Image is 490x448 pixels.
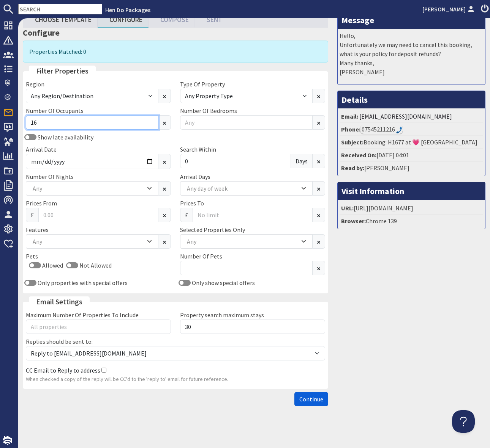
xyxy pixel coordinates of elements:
[195,11,228,27] a: Sent
[180,234,313,249] div: Combobox
[341,164,364,172] strong: Read by:
[26,320,171,334] input: All properties
[180,311,264,319] label: Property search maximum stays
[291,154,313,168] span: Days
[3,436,12,445] img: staytech_i_w-64f4e8e9ee0a9c174fd5317b4b171b261742d2d393467e5bdba4413f4f884c10.svg
[38,208,158,222] input: 0.00
[338,182,485,200] h3: Visit Information
[185,237,300,246] div: Any
[340,149,483,162] li: [DATE] 04:01
[341,113,358,120] strong: Email:
[78,262,112,269] label: Not Allowed
[338,91,485,108] h3: Details
[36,297,82,306] span: translation missing: en.email_settings
[26,375,325,384] p: When checked a copy of the reply will be CC'd to the 'reply to' email for future reference.
[340,136,483,149] li: Booking: H1677 at 💗 [GEOGRAPHIC_DATA]
[23,11,98,27] a: Choose Template
[36,133,93,141] label: Show late availability
[180,173,210,180] label: Arrival Days
[341,138,364,146] strong: Subject:
[341,204,354,212] strong: URL:
[26,208,39,222] span: £
[26,226,49,233] label: Features
[338,11,485,29] h3: Message
[359,113,452,120] a: [EMAIL_ADDRESS][DOMAIN_NAME]
[29,66,96,77] legend: Filter Properties
[23,28,328,38] h3: Configure
[341,125,360,133] strong: Phone:
[180,252,222,260] label: Number Of Pets
[23,41,328,63] div: Properties Matched: 0
[26,107,84,114] label: Number Of Occupants
[340,215,483,227] li: Chrome 139
[98,11,149,27] a: Configure
[294,392,328,406] button: Continue
[31,184,145,193] div: Any
[26,146,57,153] label: Arrival Date
[180,226,245,233] label: Selected Properties Only
[41,262,63,269] label: Allowed
[18,4,102,14] input: SEARCH
[180,115,313,130] input: Any
[180,208,193,222] span: £
[341,217,366,225] strong: Browser:
[340,202,483,215] li: [URL][DOMAIN_NAME]
[185,184,300,193] div: Any day of week
[299,395,323,403] span: Continue
[26,199,57,207] label: Prices From
[422,5,476,14] a: [PERSON_NAME]
[180,181,313,196] div: Combobox
[193,208,313,222] input: No limit
[191,279,255,287] label: Only show special offers
[149,11,195,27] a: Compose
[36,279,128,287] label: Only properties with special offers
[26,173,74,180] label: Number Of Nights
[31,237,145,246] div: Any
[341,151,376,159] strong: Received On:
[26,181,158,196] div: Combobox
[360,125,403,134] div: Call: 07545211216
[105,6,150,14] a: Hen Do Packages
[26,234,158,249] div: Combobox
[26,311,139,319] label: Maximum Number Of Properties To Include
[26,80,44,88] label: Region
[340,31,483,77] p: Hello, Unfortunately we may need to cancel this booking, what is your policy for deposit refunds?...
[180,146,216,153] label: Search Within
[180,154,291,168] input: 7
[180,199,204,207] label: Prices To
[26,367,100,374] label: CC Email to Reply to address
[452,410,475,433] iframe: Toggle Customer Support
[26,338,93,345] label: Replies should be sent to:
[396,127,402,133] img: hfpfyWBK5wQHBAGPgDf9c6qAYOxxMAAAAASUVORK5CYII=
[26,252,38,260] label: Pets
[340,162,483,174] li: [PERSON_NAME]
[180,80,225,88] label: Type Of Property
[180,107,237,114] label: Number Of Bedrooms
